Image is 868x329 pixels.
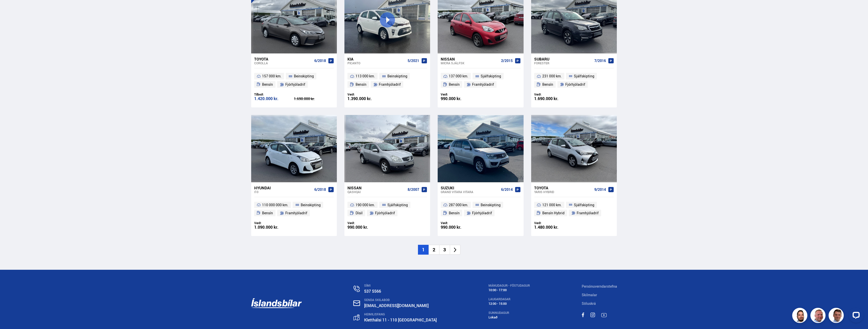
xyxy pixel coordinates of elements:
[375,210,395,216] span: Fjórhjóladrif
[531,53,617,107] a: Subaru Forester 7/2016 231 000 km. Sjálfskipting Bensín Fjórhjóladrif Verð: 1.690.000 kr.
[429,245,439,255] li: 2
[481,73,501,79] span: Sjálfskipting
[472,81,494,87] span: Framhjóladrif
[449,202,468,208] span: 287 000 km.
[262,210,273,216] span: Bensín
[347,221,387,225] div: Verð:
[542,81,553,87] span: Bensín
[488,311,530,315] div: SUNNUDAGUR
[488,297,530,301] div: LAUGARDAGAR
[364,298,437,302] div: SENDA SKILABOÐ
[344,53,430,107] a: Kia Picanto 5/2021 113 000 km. Beinskipting Bensín Framhjóladrif Verð: 1.390.000 kr.
[542,73,562,79] span: 231 000 km.
[314,188,326,192] span: 6/2018
[534,225,574,229] div: 1.480.000 kr.
[441,61,499,65] div: Micra SJÁLFSK
[531,182,617,236] a: Toyota Yaris HYBRID 9/2014 121 000 km. Sjálfskipting Bensín Hybrid Framhjóladrif Verð: 1.480.000 kr.
[811,309,826,324] img: siFngHWaQ9KaOqBr.png
[542,210,565,216] span: Bensín Hybrid
[347,93,387,96] div: Verð:
[408,59,419,63] span: 5/2021
[344,182,430,236] a: Nissan Qashqai 8/2007 190 000 km. Sjálfskipting Dísil Fjórhjóladrif Verð: 990.000 kr.
[254,190,312,194] div: i10
[844,306,866,327] iframe: LiveChat chat widget
[488,302,530,306] div: 12:00 - 15:00
[347,190,406,194] div: Qashqai
[356,81,366,87] span: Bensín
[829,309,844,324] img: FbJEzSuNWCJXmdc-.webp
[534,61,592,65] div: Forester
[793,309,808,324] img: nhp88E3Fdnt1Opn2.png
[582,284,617,289] a: Persónuverndarstefna
[594,59,606,63] span: 7/2016
[379,81,401,87] span: Framhjóladrif
[364,317,437,323] a: Kletthálsi 11 - 110 [GEOGRAPHIC_DATA]
[441,57,499,61] div: Nissan
[364,313,437,316] div: HEIMILISFANG
[472,210,492,216] span: Fjórhjóladrif
[354,286,360,292] img: n0V2lOsqF3l1V2iz.svg
[254,186,312,190] div: Hyundai
[534,221,574,225] div: Verð:
[438,182,523,236] a: Suzuki Grand Vitara VITARA 6/2014 287 000 km. Beinskipting Bensín Fjórhjóladrif Verð: 990.000 kr.
[501,188,513,192] span: 6/2014
[285,210,307,216] span: Framhjóladrif
[441,221,481,225] div: Verð:
[534,97,574,101] div: 1.690.000 kr.
[488,315,530,319] div: Lokað
[262,73,281,79] span: 157 000 km.
[577,210,599,216] span: Framhjóladrif
[356,73,375,79] span: 113 000 km.
[285,81,305,87] span: Fjórhjóladrif
[347,186,406,190] div: Nissan
[356,210,363,216] span: Dísil
[481,202,501,208] span: Beinskipting
[449,73,468,79] span: 137 000 km.
[438,53,523,107] a: Nissan Micra SJÁLFSK 2/2015 137 000 km. Sjálfskipting Bensín Framhjóladrif Verð: 990.000 kr.
[364,303,429,308] a: [EMAIL_ADDRESS][DOMAIN_NAME]
[449,210,460,216] span: Bensín
[387,73,407,79] span: Beinskipting
[488,284,530,287] div: MÁNUDAGUR - FÖSTUDAGUR
[314,59,326,63] span: 6/2018
[262,202,288,208] span: 110 000 000 km.
[534,186,592,190] div: Toyota
[254,221,294,225] div: Verð:
[364,288,381,294] a: 537 5566
[294,97,334,101] div: 1.690.000 kr.
[254,61,312,65] div: Corolla
[301,202,321,208] span: Beinskipting
[534,190,592,194] div: Yaris HYBRID
[347,61,406,65] div: Picanto
[449,81,460,87] span: Bensín
[574,202,594,208] span: Sjálfskipting
[488,288,530,292] div: 10:00 - 17:00
[254,97,294,101] div: 1.420.000 kr.
[441,97,481,101] div: 990.000 kr.
[408,188,419,192] span: 8/2007
[534,57,592,61] div: Subaru
[582,301,596,306] a: Söluskrá
[582,292,597,297] a: Skilmalar
[439,245,450,255] li: 3
[387,202,408,208] span: Sjálfskipting
[356,202,375,208] span: 190 000 km.
[594,188,606,192] span: 9/2014
[441,190,499,194] div: Grand Vitara VITARA
[294,73,314,79] span: Beinskipting
[262,81,273,87] span: Bensín
[534,93,574,96] div: Verð:
[254,93,294,96] div: Tilboð:
[565,81,585,87] span: Fjórhjóladrif
[441,186,499,190] div: Suzuki
[574,73,594,79] span: Sjálfskipting
[501,59,513,63] span: 2/2015
[347,57,406,61] div: Kia
[441,225,481,229] div: 990.000 kr.
[251,53,337,107] a: Toyota Corolla 6/2018 157 000 km. Beinskipting Bensín Fjórhjóladrif Tilboð: 1.420.000 kr. 1.690.0...
[441,93,481,96] div: Verð:
[254,57,312,61] div: Toyota
[347,97,387,101] div: 1.390.000 kr.
[418,245,429,255] li: 1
